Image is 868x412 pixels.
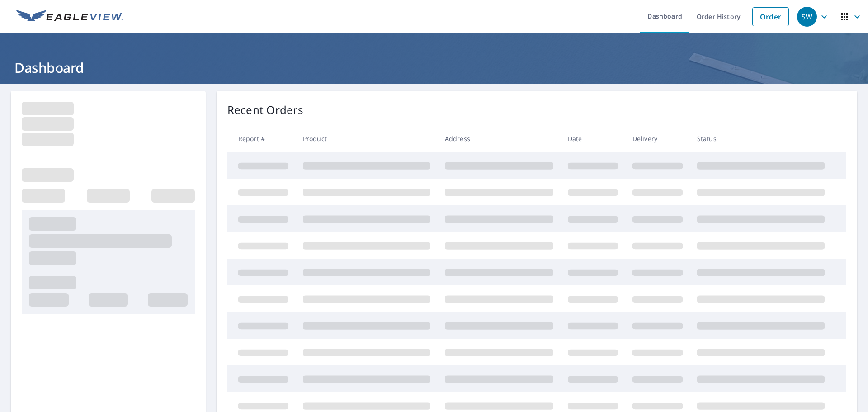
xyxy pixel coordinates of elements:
[227,102,303,118] p: Recent Orders
[690,125,832,152] th: Status
[561,125,625,152] th: Date
[296,125,438,152] th: Product
[438,125,561,152] th: Address
[625,125,690,152] th: Delivery
[16,10,123,24] img: EV Logo
[752,7,789,26] a: Order
[11,58,857,77] h1: Dashboard
[227,125,296,152] th: Report #
[797,7,817,27] div: SW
